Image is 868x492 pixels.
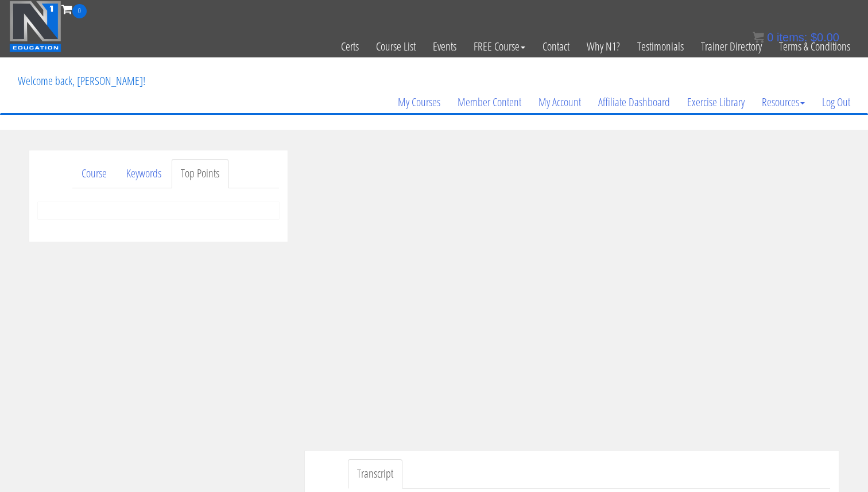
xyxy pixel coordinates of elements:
img: n1-education [9,1,61,52]
a: Events [424,18,465,75]
a: Testimonials [629,18,692,75]
span: items: [777,31,807,44]
a: Keywords [117,159,170,188]
bdi: 0.00 [811,31,839,44]
a: Terms & Conditions [770,18,859,75]
span: $ [811,31,817,44]
a: My Account [530,75,590,130]
a: My Courses [389,75,449,130]
a: Resources [753,75,813,130]
a: Contact [534,18,578,75]
a: Course List [367,18,424,75]
a: Affiliate Dashboard [590,75,679,130]
a: Transcript [348,459,402,489]
a: Trainer Directory [692,18,770,75]
p: Welcome back, [PERSON_NAME]! [9,58,154,104]
a: Course [72,159,116,188]
a: Certs [332,18,367,75]
a: 0 items: $0.00 [753,31,839,44]
a: Exercise Library [679,75,753,130]
img: icon11.png [753,32,764,43]
a: FREE Course [465,18,534,75]
span: 0 [767,31,773,44]
a: Why N1? [578,18,629,75]
a: 0 [61,1,87,17]
span: 0 [72,4,87,18]
a: Top Points [172,159,228,188]
a: Log Out [813,75,859,130]
a: Member Content [449,75,530,130]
